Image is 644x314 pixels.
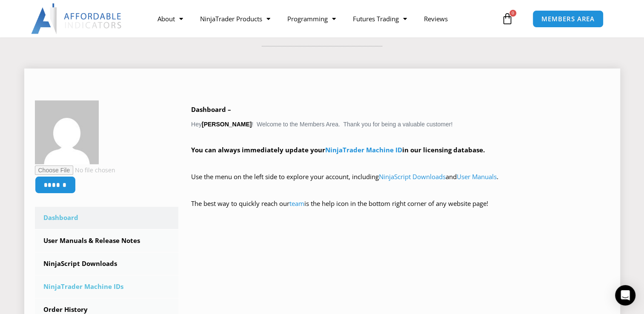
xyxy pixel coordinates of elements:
a: MEMBERS AREA [532,10,604,28]
a: NinjaTrader Products [192,9,279,29]
span: MEMBERS AREA [541,16,595,22]
span: 0 [509,10,516,17]
div: Hey ! Welcome to the Members Area. Thank you for being a valuable customer! [191,104,610,222]
strong: You can always immediately update your in our licensing database. [191,146,485,154]
a: About [149,9,192,29]
a: NinjaScript Downloads [379,172,446,181]
nav: Menu [149,9,499,29]
div: Open Intercom Messenger [615,285,635,305]
img: a26dada8e1424bfff9152f85270a3bddd3fb8e70c5f9562542bde6504498babe [35,100,99,164]
a: NinjaScript Downloads [35,253,179,275]
a: Programming [279,9,344,29]
a: Reviews [415,9,456,29]
strong: [PERSON_NAME] [202,121,252,128]
a: NinjaTrader Machine IDs [35,276,179,298]
b: Dashboard – [191,105,231,114]
p: Use the menu on the left side to explore your account, including and . [191,171,610,195]
a: Futures Trading [344,9,415,29]
a: User Manuals & Release Notes [35,230,179,252]
a: NinjaTrader Machine ID [325,146,402,154]
p: The best way to quickly reach our is the help icon in the bottom right corner of any website page! [191,198,610,222]
a: Dashboard [35,207,179,229]
a: team [289,199,304,208]
img: LogoAI | Affordable Indicators – NinjaTrader [31,3,123,34]
a: 0 [489,6,526,31]
a: User Manuals [457,172,497,181]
